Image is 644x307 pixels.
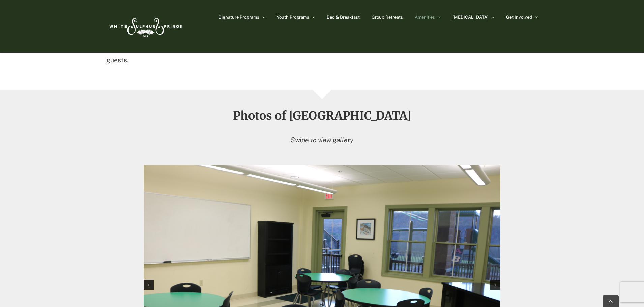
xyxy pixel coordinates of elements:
[106,10,184,42] img: White Sulphur Springs Logo
[327,15,360,19] span: Bed & Breakfast
[372,15,403,19] span: Group Retreats
[106,110,538,122] h2: Photos of [GEOGRAPHIC_DATA]
[490,280,500,290] div: Next slide
[415,15,435,19] span: Amenities
[506,15,532,19] span: Get Involved
[218,15,259,19] span: Signature Programs
[277,15,309,19] span: Youth Programs
[291,136,353,144] em: Swipe to view gallery
[144,280,154,290] div: Previous slide
[452,15,489,19] span: [MEDICAL_DATA]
